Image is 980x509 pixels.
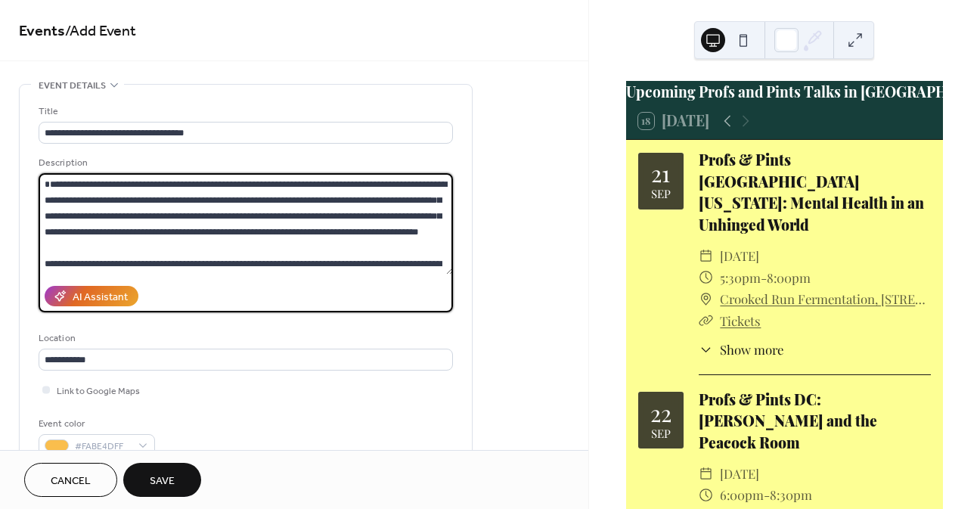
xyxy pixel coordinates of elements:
[720,340,783,359] span: Show more
[720,484,764,506] span: 6:00pm
[764,484,770,506] span: -
[720,288,931,310] a: Crooked Run Fermentation, [STREET_ADDRESS][PERSON_NAME]
[24,463,117,497] button: Cancel
[720,312,761,329] a: Tickets
[51,473,91,489] span: Cancel
[699,484,713,506] div: ​
[699,150,924,234] a: Profs & Pints [GEOGRAPHIC_DATA][US_STATE]: Mental Health in an Unhinged World
[699,310,713,332] div: ​
[720,245,759,267] span: [DATE]
[699,340,713,359] div: ​
[57,383,140,399] span: Link to Google Maps
[73,290,128,306] div: AI Assistant
[45,286,138,306] button: AI Assistant
[651,188,671,200] div: Sep
[699,390,877,453] a: Profs & Pints DC: [PERSON_NAME] and the Peacock Room
[651,162,670,185] div: 21
[699,245,713,267] div: ​
[720,267,761,289] span: 5:30pm
[150,473,175,489] span: Save
[39,331,450,346] div: Location
[651,428,671,439] div: Sep
[123,463,201,497] button: Save
[770,484,812,506] span: 8:30pm
[699,288,713,310] div: ​
[626,81,943,103] div: Upcoming Profs and Pints Talks in [GEOGRAPHIC_DATA][US_STATE]
[650,402,671,424] div: 22
[39,155,450,171] div: Description
[699,267,713,289] div: ​
[39,416,152,432] div: Event color
[720,463,759,485] span: [DATE]
[19,17,65,46] a: Events
[39,104,450,119] div: Title
[699,340,784,359] button: ​Show more
[699,463,713,485] div: ​
[761,267,767,289] span: -
[39,78,106,94] span: Event details
[65,17,136,46] span: / Add Event
[767,267,811,289] span: 8:00pm
[75,439,131,455] span: #FABE4DFF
